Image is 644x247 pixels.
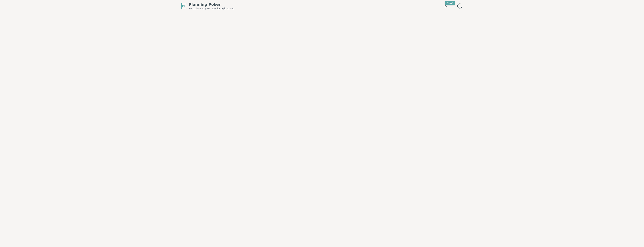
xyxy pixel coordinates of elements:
[189,2,234,7] span: Planning Poker
[182,4,186,8] span: PP
[443,3,449,9] button: New!
[181,2,234,10] a: PPPlanning PokerNo.1 planning poker tool for agile teams
[189,7,234,10] span: No.1 planning poker tool for agile teams
[445,1,455,5] div: New!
